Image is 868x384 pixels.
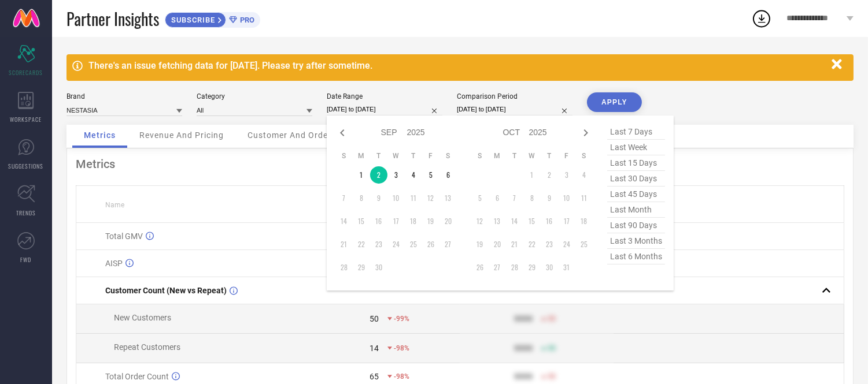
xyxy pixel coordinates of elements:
[248,131,336,140] span: Customer And Orders
[489,259,506,276] td: Mon Oct 27 2025
[76,157,844,171] div: Metrics
[575,212,593,230] td: Sat Oct 18 2025
[607,202,665,218] span: last month
[575,189,593,207] td: Sat Oct 11 2025
[558,236,575,253] td: Fri Oct 24 2025
[439,236,457,253] td: Sat Sep 27 2025
[506,236,523,253] td: Tue Oct 21 2025
[237,16,254,24] span: PRO
[548,344,556,352] span: 50
[575,236,593,253] td: Sat Oct 25 2025
[422,212,439,230] td: Fri Sep 19 2025
[558,212,575,230] td: Fri Oct 17 2025
[471,259,489,276] td: Sun Oct 26 2025
[523,166,541,184] td: Wed Oct 01 2025
[387,212,405,230] td: Wed Sep 17 2025
[67,92,182,100] div: Brand
[16,208,36,217] span: TRENDS
[541,166,558,184] td: Thu Oct 02 2025
[84,131,116,140] span: Metrics
[439,151,457,161] th: Saturday
[370,151,387,161] th: Tuesday
[405,236,422,253] td: Thu Sep 25 2025
[607,171,665,187] span: last 30 days
[523,189,541,207] td: Wed Oct 08 2025
[439,212,457,230] td: Sat Sep 20 2025
[558,259,575,276] td: Fri Oct 31 2025
[541,212,558,230] td: Thu Oct 16 2025
[471,212,489,230] td: Sun Oct 12 2025
[541,236,558,253] td: Thu Oct 23 2025
[405,189,422,207] td: Thu Sep 11 2025
[439,189,457,207] td: Sat Sep 13 2025
[558,166,575,184] td: Fri Oct 03 2025
[506,189,523,207] td: Tue Oct 07 2025
[335,151,353,161] th: Sunday
[10,115,42,124] span: WORKSPACE
[370,344,379,353] div: 14
[514,372,533,381] div: 9999
[489,151,506,161] th: Monday
[489,189,506,207] td: Mon Oct 06 2025
[335,189,353,207] td: Sun Sep 07 2025
[587,92,642,112] button: APPLY
[165,9,260,28] a: SUBSCRIBEPRO
[394,372,409,381] span: -98%
[370,236,387,253] td: Tue Sep 23 2025
[471,151,489,161] th: Sunday
[457,103,572,115] input: Select comparison period
[523,236,541,253] td: Wed Oct 22 2025
[114,313,171,322] span: New Customers
[514,314,533,323] div: 9999
[439,166,457,184] td: Sat Sep 06 2025
[607,249,665,264] span: last 6 months
[489,212,506,230] td: Mon Oct 13 2025
[327,103,442,115] input: Select date range
[394,315,409,323] span: -99%
[506,212,523,230] td: Tue Oct 14 2025
[422,236,439,253] td: Fri Sep 26 2025
[165,16,218,24] span: SUBSCRIBE
[422,166,439,184] td: Fri Sep 05 2025
[387,236,405,253] td: Wed Sep 24 2025
[370,166,387,184] td: Tue Sep 02 2025
[548,372,556,381] span: 50
[607,140,665,155] span: last week
[197,92,312,100] div: Category
[514,344,533,353] div: 9999
[353,166,370,184] td: Mon Sep 01 2025
[422,189,439,207] td: Fri Sep 12 2025
[353,259,370,276] td: Mon Sep 29 2025
[548,315,556,323] span: 50
[405,151,422,161] th: Thursday
[353,212,370,230] td: Mon Sep 15 2025
[489,236,506,253] td: Mon Oct 20 2025
[387,166,405,184] td: Wed Sep 03 2025
[353,236,370,253] td: Mon Sep 22 2025
[457,92,572,100] div: Comparison Period
[607,155,665,171] span: last 15 days
[370,212,387,230] td: Tue Sep 16 2025
[523,212,541,230] td: Wed Oct 15 2025
[405,212,422,230] td: Thu Sep 18 2025
[607,124,665,140] span: last 7 days
[67,7,159,31] span: Partner Insights
[370,259,387,276] td: Tue Sep 30 2025
[387,189,405,207] td: Wed Sep 10 2025
[523,151,541,161] th: Wednesday
[506,151,523,161] th: Tuesday
[21,255,32,264] span: FWD
[105,201,124,209] span: Name
[335,212,353,230] td: Sun Sep 14 2025
[751,8,772,29] div: Open download list
[575,166,593,184] td: Sat Oct 04 2025
[370,189,387,207] td: Tue Sep 09 2025
[471,236,489,253] td: Sun Oct 19 2025
[575,151,593,161] th: Saturday
[353,151,370,161] th: Monday
[9,162,44,170] span: SUGGESTIONS
[327,92,442,100] div: Date Range
[139,131,224,140] span: Revenue And Pricing
[558,151,575,161] th: Friday
[370,314,379,323] div: 50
